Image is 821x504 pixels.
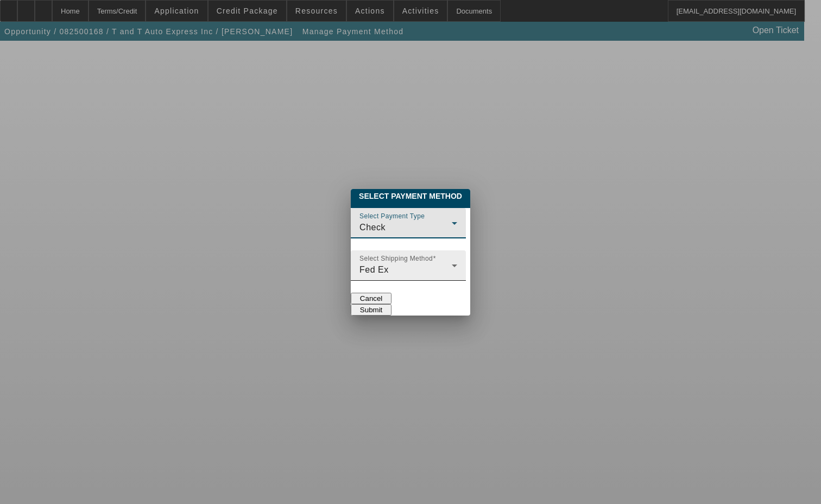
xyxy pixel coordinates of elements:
button: Cancel [351,293,391,304]
mat-label: Select Payment Type [359,212,425,219]
span: Check [359,223,386,232]
span: Select Payment Method [359,192,462,200]
span: Fed Ex [359,265,389,274]
button: Submit [351,304,391,316]
mat-label: Select Shipping Method [359,255,433,262]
